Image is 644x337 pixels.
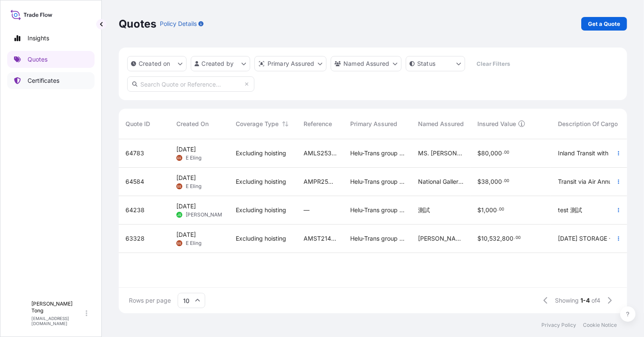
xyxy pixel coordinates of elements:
[127,76,254,92] input: Search Quote or Reference...
[125,177,144,186] span: 64584
[177,154,181,162] span: EE
[484,207,485,213] span: ,
[489,150,491,156] span: ,
[491,179,502,185] span: 000
[177,211,181,219] span: JE
[28,34,49,42] p: Insights
[31,300,84,314] p: [PERSON_NAME] Tong
[331,56,401,71] button: cargoOwner Filter options
[406,56,465,71] button: certificateStatus Filter options
[268,59,314,68] p: Primary Assured
[304,234,337,243] span: AMST214510JHJH
[477,59,510,68] p: Clear Filters
[488,236,489,242] span: ,
[186,183,201,190] span: E Eling
[31,316,84,326] p: [EMAIL_ADDRESS][DOMAIN_NAME]
[176,230,196,239] span: [DATE]
[485,207,497,213] span: 000
[139,59,170,68] p: Created on
[581,17,627,31] a: Get a Quote
[254,56,326,71] button: distributor Filter options
[541,322,576,329] p: Privacy Policy
[202,59,234,68] p: Created by
[7,30,95,47] a: Insights
[502,236,513,242] span: 800
[558,234,629,243] span: [DATE] STORAGE -[PERSON_NAME] de Peindre BY KONGO (SG230908046) - SGD352,800 -Leda and the Swan B...
[418,149,464,157] span: MS. [PERSON_NAME] (AMLS253528JSCW)
[418,177,464,186] span: National Gallery [GEOGRAPHIC_DATA] (AMPR253302KTJS-03)
[186,240,201,247] span: E Eling
[469,57,517,70] button: Clear Filters
[481,150,489,156] span: 80
[304,206,309,214] span: —
[350,149,404,157] span: Helu-Trans group of companies and their subsidiaries
[236,149,286,157] span: Excluding hoisting
[418,234,464,243] span: [PERSON_NAME] SEAU [PERSON_NAME] (AMST214510JHJH)
[477,179,481,185] span: $
[500,236,502,242] span: ,
[280,119,290,129] button: Sort
[504,151,509,154] span: 00
[591,296,600,305] span: of 4
[304,149,337,157] span: AMLS253528JSCW
[502,151,504,154] span: .
[491,150,502,156] span: 000
[489,236,500,242] span: 532
[350,120,397,128] span: Primary Assured
[477,207,481,213] span: $
[236,177,286,186] span: Excluding hoisting
[588,20,620,28] p: Get a Quote
[514,236,515,239] span: .
[489,179,491,185] span: ,
[7,72,95,89] a: Certificates
[304,120,332,128] span: Reference
[350,234,404,243] span: Helu-Trans group of companies and their subsidiaries
[477,150,481,156] span: $
[191,56,250,71] button: createdBy Filter options
[343,59,389,68] p: Named Assured
[28,55,47,64] p: Quotes
[504,180,509,183] span: 00
[125,120,150,128] span: Quote ID
[558,149,629,157] span: Inland Transit with Installation -Untitled artwork as per attached
[583,322,617,329] a: Cookie Notice
[160,20,197,28] p: Policy Details
[481,236,488,242] span: 10
[477,236,481,242] span: $
[481,179,489,185] span: 38
[497,208,499,211] span: .
[304,177,337,186] span: AMPR253302KTJS-03
[28,76,59,85] p: Certificates
[350,177,404,186] span: Helu-Trans group of companies and their subsidiaries
[7,51,95,68] a: Quotes
[176,120,209,128] span: Created On
[499,208,504,211] span: 00
[129,296,171,305] span: Rows per page
[558,120,618,128] span: Description Of Cargo
[502,180,504,183] span: .
[418,206,430,214] span: 測試
[125,149,144,157] span: 64783
[350,206,404,214] span: Helu-Trans group of companies and their subsidiaries
[176,202,196,211] span: [DATE]
[176,174,196,182] span: [DATE]
[477,120,516,128] span: Insured Value
[558,177,629,186] span: Transit via Air Annulu (A. Boeretto), Dreamcatcher Oriental Flower Resin, Murano glass, paper, in...
[558,206,582,214] span: test 測試
[516,236,521,239] span: 00
[125,206,145,214] span: 64238
[555,296,579,305] span: Showing
[186,154,201,161] span: E Eling
[17,309,22,317] span: C
[236,206,286,214] span: Excluding hoisting
[127,56,187,71] button: createdOn Filter options
[418,120,464,128] span: Named Assured
[580,296,590,305] span: 1-4
[177,182,181,191] span: EE
[119,17,156,31] p: Quotes
[177,239,181,247] span: EE
[417,59,435,68] p: Status
[481,207,484,213] span: 1
[236,234,286,243] span: Excluding hoisting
